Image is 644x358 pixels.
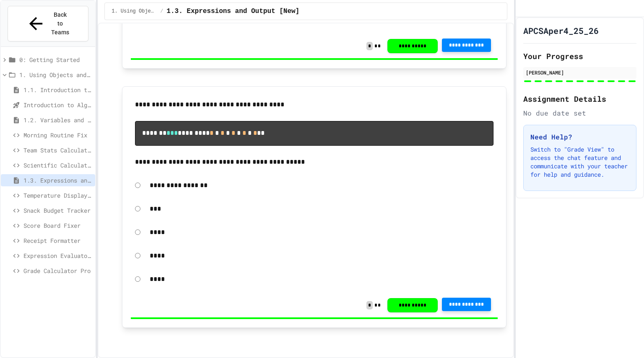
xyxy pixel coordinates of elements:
span: 0: Getting Started [19,55,92,64]
span: 1.1. Introduction to Algorithms, Programming, and Compilers [23,85,92,94]
span: Back to Teams [51,10,70,37]
span: 1.3. Expressions and Output [New] [23,176,92,185]
span: / [160,8,163,15]
span: Scientific Calculator [23,161,92,170]
span: Score Board Fixer [23,221,92,230]
span: Grade Calculator Pro [23,266,92,275]
span: 1. Using Objects and Methods [112,8,157,15]
div: No due date set [523,108,636,118]
h2: Your Progress [523,50,636,62]
span: Temperature Display Fix [23,191,92,200]
span: Receipt Formatter [23,236,92,245]
p: Switch to "Grade View" to access the chat feature and communicate with your teacher for help and ... [530,145,629,179]
span: 1.2. Variables and Data Types [23,116,92,124]
div: [PERSON_NAME] [526,69,634,76]
span: Morning Routine Fix [23,131,92,139]
span: Team Stats Calculator [23,146,92,155]
span: 1. Using Objects and Methods [19,70,92,79]
span: Snack Budget Tracker [23,206,92,215]
span: Introduction to Algorithms, Programming, and Compilers [23,100,92,109]
h1: APCSAper4_25_26 [523,25,599,36]
span: Expression Evaluator Fix [23,251,92,260]
h3: Need Help? [530,132,629,142]
span: 1.3. Expressions and Output [New] [166,6,299,16]
h2: Assignment Details [523,93,636,105]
